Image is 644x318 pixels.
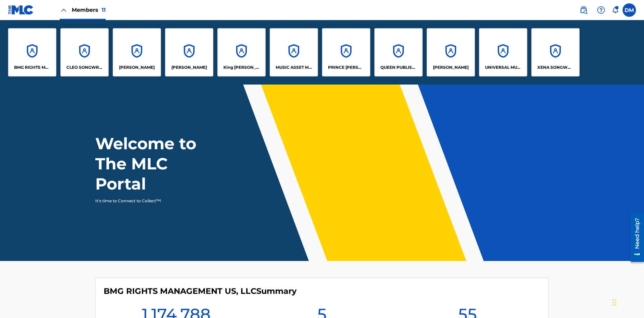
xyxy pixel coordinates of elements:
p: ELVIS COSTELLO [119,64,155,70]
p: QUEEN PUBLISHA [380,64,417,70]
a: Public Search [577,3,590,17]
a: Accounts[PERSON_NAME] [165,28,213,76]
img: Close [60,6,68,14]
div: Drag [612,293,616,313]
h4: BMG RIGHTS MANAGEMENT US, LLC [104,286,297,296]
a: AccountsKing [PERSON_NAME] [217,28,266,76]
div: Notifications [612,7,619,13]
iframe: Resource Center [625,210,644,265]
div: Help [594,3,608,17]
img: search [580,6,588,14]
a: AccountsUNIVERSAL MUSIC PUB GROUP [479,28,527,76]
p: XENA SONGWRITER [537,64,574,70]
p: King McTesterson [223,64,260,70]
a: AccountsBMG RIGHTS MANAGEMENT US, LLC [8,28,56,76]
a: Accounts[PERSON_NAME] [427,28,475,76]
img: MLC Logo [8,5,34,15]
p: BMG RIGHTS MANAGEMENT US, LLC [14,64,51,70]
a: AccountsCLEO SONGWRITER [60,28,109,76]
div: User Menu [623,3,636,17]
p: UNIVERSAL MUSIC PUB GROUP [485,64,522,70]
a: Accounts[PERSON_NAME] [113,28,161,76]
p: RONALD MCTESTERSON [433,64,469,70]
p: MUSIC ASSET MANAGEMENT (MAM) [276,64,312,70]
p: CLEO SONGWRITER [66,64,103,70]
span: Members [72,6,106,14]
a: AccountsQUEEN PUBLISHA [374,28,423,76]
p: PRINCE MCTESTERSON [328,64,365,70]
p: It's time to Connect to Collect™! [95,198,212,204]
p: EYAMA MCSINGER [171,64,207,70]
a: AccountsPRINCE [PERSON_NAME] [322,28,370,76]
a: AccountsXENA SONGWRITER [531,28,580,76]
img: help [597,6,605,14]
span: 11 [102,7,106,13]
iframe: Chat Widget [610,286,644,318]
h1: Welcome to The MLC Portal [95,134,221,194]
a: AccountsMUSIC ASSET MANAGEMENT (MAM) [270,28,318,76]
